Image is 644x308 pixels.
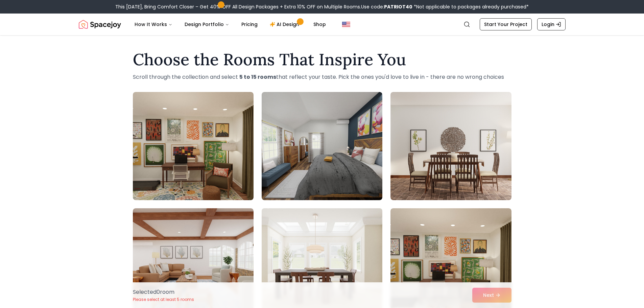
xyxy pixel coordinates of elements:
[133,73,511,81] p: Scroll through the collection and select that reflect your taste. Pick the ones you'd love to liv...
[133,92,254,200] img: Room room-1
[480,18,532,30] a: Start Your Project
[79,18,121,31] img: Spacejoy Logo
[412,3,529,10] span: *Not applicable to packages already purchased*
[537,18,566,30] a: Login
[264,18,307,31] a: AI Design
[390,92,511,200] img: Room room-3
[129,18,178,31] button: How It Works
[129,18,331,31] nav: Main
[262,92,382,200] img: Room room-2
[361,3,412,10] span: Use code:
[115,3,529,10] div: This [DATE], Bring Comfort Closer – Get 40% OFF All Design Packages + Extra 10% OFF on Multiple R...
[308,18,331,31] a: Shop
[79,18,121,31] a: Spacejoy
[179,18,235,31] button: Design Portfolio
[133,297,194,302] p: Please select at least 5 rooms
[384,3,412,10] b: PATRIOT40
[342,20,350,28] img: United States
[239,73,276,81] strong: 5 to 15 rooms
[79,14,566,35] nav: Global
[133,51,511,68] h1: Choose the Rooms That Inspire You
[236,18,263,31] a: Pricing
[133,288,194,296] p: Selected 0 room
